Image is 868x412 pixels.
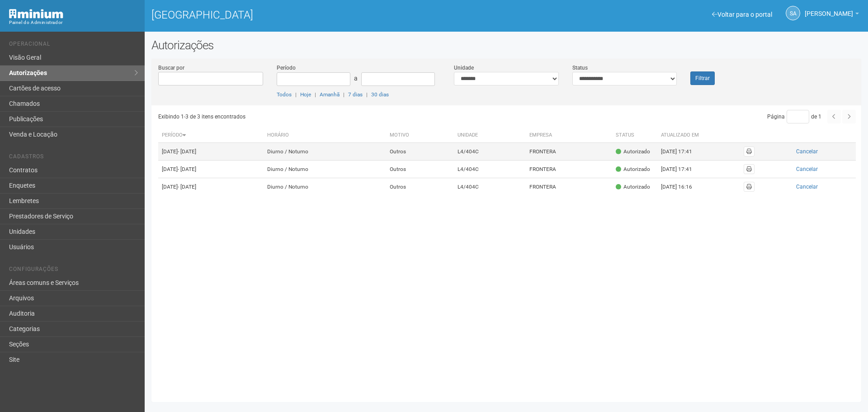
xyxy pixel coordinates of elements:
td: Diurno / Noturno [264,143,386,161]
label: Status [572,64,588,72]
button: Cancelar [762,164,852,174]
td: FRONTERA [526,178,612,196]
td: Outros [386,161,454,178]
span: - [DATE] [178,166,196,172]
td: [DATE] 17:41 [657,161,707,178]
h2: Autorizações [151,38,861,52]
button: Filtrar [690,71,715,85]
button: Cancelar [762,182,852,192]
td: L4/404C [454,161,526,178]
img: Minium [9,9,63,19]
span: | [343,91,344,98]
td: Outros [386,178,454,196]
div: Autorizado [616,148,650,156]
div: Autorizado [616,166,650,173]
span: - [DATE] [178,184,196,190]
li: Configurações [9,266,138,275]
a: Todos [277,91,292,98]
li: Operacional [9,41,138,50]
td: FRONTERA [526,161,612,178]
th: Status [612,128,657,143]
a: 7 dias [348,91,363,98]
label: Unidade [454,64,474,72]
td: FRONTERA [526,143,612,161]
th: Atualizado em [657,128,707,143]
label: Período [277,64,296,72]
div: Exibindo 1-3 de 3 itens encontrados [158,110,504,123]
th: Empresa [526,128,612,143]
span: Página de 1 [767,114,821,120]
a: Hoje [300,91,311,98]
td: [DATE] 17:41 [657,143,707,161]
a: 30 dias [371,91,389,98]
th: Unidade [454,128,526,143]
h1: [GEOGRAPHIC_DATA] [151,9,500,21]
td: Diurno / Noturno [264,178,386,196]
span: | [295,91,297,98]
th: Período [158,128,264,143]
th: Horário [264,128,386,143]
span: a [354,75,358,82]
span: - [DATE] [178,148,196,155]
a: Amanhã [320,91,340,98]
label: Buscar por [158,64,184,72]
a: Voltar para o portal [712,11,772,18]
td: L4/404C [454,178,526,196]
th: Motivo [386,128,454,143]
span: | [315,91,316,98]
li: Cadastros [9,153,138,163]
td: [DATE] [158,161,264,178]
td: [DATE] [158,178,264,196]
td: Diurno / Noturno [264,161,386,178]
button: Cancelar [762,147,852,156]
a: SA [786,6,800,20]
span: Silvio Anjos [805,1,853,17]
span: | [366,91,368,98]
td: [DATE] 16:16 [657,178,707,196]
div: Autorizado [616,183,650,191]
div: Painel do Administrador [9,19,138,27]
a: [PERSON_NAME] [805,11,859,19]
td: L4/404C [454,143,526,161]
td: Outros [386,143,454,161]
td: [DATE] [158,143,264,161]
